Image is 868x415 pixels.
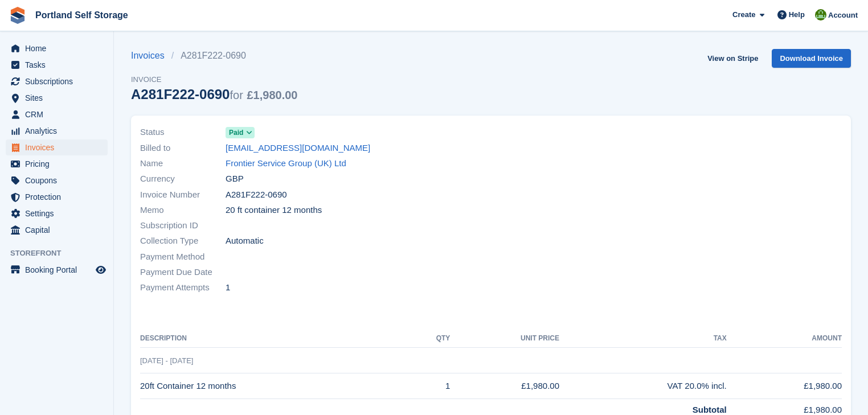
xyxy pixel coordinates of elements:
[727,330,842,348] th: Amount
[25,90,93,106] span: Sites
[6,106,108,122] a: menu
[131,49,171,63] a: Invoices
[6,206,108,221] a: menu
[732,9,755,20] span: Create
[6,40,108,56] a: menu
[25,156,93,172] span: Pricing
[229,128,243,138] span: Paid
[10,248,113,259] span: Storefront
[25,172,93,188] span: Coupons
[6,123,108,139] a: menu
[6,73,108,89] a: menu
[815,9,826,20] img: Sue Wolfendale
[226,172,244,186] span: GBP
[140,126,226,139] span: Status
[25,57,93,73] span: Tasks
[140,142,226,155] span: Billed to
[226,157,346,170] a: Frontier Service Group (UK) Ltd
[789,9,805,20] span: Help
[559,380,727,393] div: VAT 20.0% incl.
[411,373,451,399] td: 1
[772,49,851,68] a: Download Invoice
[693,405,727,414] strong: Subtotal
[140,219,226,232] span: Subscription ID
[703,49,763,68] a: View on Stripe
[25,206,93,221] span: Settings
[140,281,226,294] span: Payment Attempts
[140,356,193,365] span: [DATE] - [DATE]
[25,106,93,122] span: CRM
[226,188,287,202] span: A281F222-0690
[25,139,93,155] span: Invoices
[140,330,411,348] th: Description
[230,89,243,101] span: for
[450,373,559,399] td: £1,980.00
[226,126,255,139] a: Paid
[6,172,108,188] a: menu
[226,204,322,217] span: 20 ft container 12 months
[226,142,370,155] a: [EMAIL_ADDRESS][DOMAIN_NAME]
[9,7,26,24] img: stora-icon-8386f47178a22dfd0bd8f6a31ec36ba5ce8667c1dd55bd0f319d3a0aa187defe.svg
[31,6,133,24] a: Portland Self Storage
[411,330,451,348] th: QTY
[131,74,297,85] span: Invoice
[6,90,108,106] a: menu
[140,373,411,399] td: 20ft Container 12 months
[6,156,108,172] a: menu
[247,89,297,101] span: £1,980.00
[140,250,226,264] span: Payment Method
[25,123,93,139] span: Analytics
[226,281,230,294] span: 1
[727,373,842,399] td: £1,980.00
[6,139,108,155] a: menu
[140,235,226,248] span: Collection Type
[6,57,108,73] a: menu
[6,262,108,278] a: menu
[94,263,108,277] a: Preview store
[140,188,226,202] span: Invoice Number
[25,40,93,56] span: Home
[131,49,297,63] nav: breadcrumbs
[140,172,226,186] span: Currency
[559,330,727,348] th: Tax
[25,189,93,205] span: Protection
[6,222,108,238] a: menu
[131,87,297,102] div: A281F222-0690
[140,157,226,170] span: Name
[25,222,93,238] span: Capital
[6,189,108,205] a: menu
[450,330,559,348] th: Unit Price
[140,266,226,279] span: Payment Due Date
[226,235,264,248] span: Automatic
[25,262,93,278] span: Booking Portal
[25,73,93,89] span: Subscriptions
[828,10,858,21] span: Account
[140,204,226,217] span: Memo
